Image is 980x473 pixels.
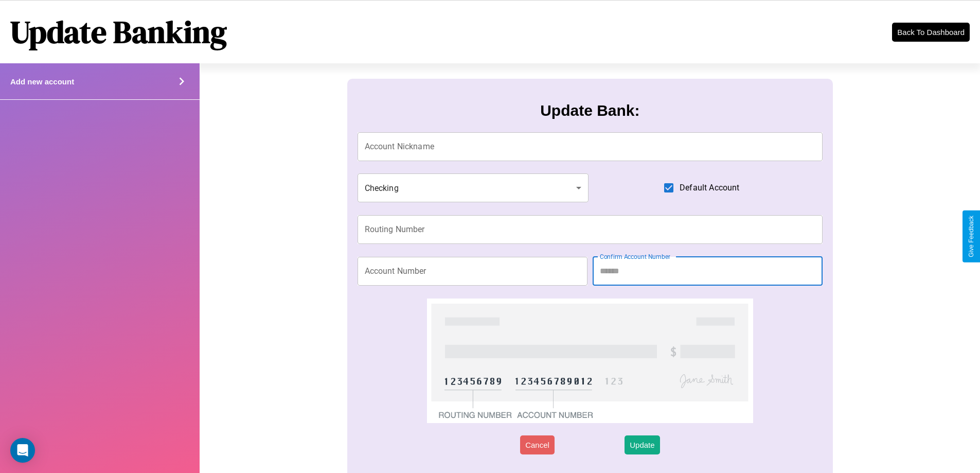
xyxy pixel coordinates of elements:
[427,299,753,423] img: check
[10,438,35,463] div: Open Intercom Messenger
[600,252,670,261] label: Confirm Account Number
[625,435,660,454] button: Update
[358,173,589,202] div: Checking
[680,182,739,194] span: Default Account
[968,216,975,257] div: Give Feedback
[10,11,227,53] h1: Update Banking
[540,102,639,119] h3: Update Bank:
[892,23,970,42] button: Back To Dashboard
[520,435,555,454] button: Cancel
[10,77,74,86] h4: Add new account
